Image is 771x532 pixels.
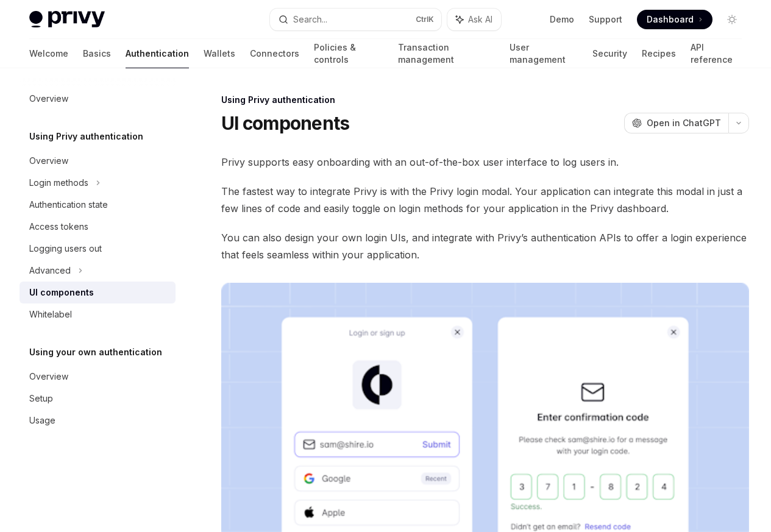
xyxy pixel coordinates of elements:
div: Overview [29,369,68,384]
div: Access tokens [29,219,88,234]
div: Whitelabel [29,307,72,322]
a: Policies & controls [314,39,383,68]
a: Setup [20,388,176,410]
a: Welcome [29,39,68,68]
a: Transaction management [398,39,494,68]
a: Whitelabel [20,303,176,325]
a: Authentication state [20,194,176,216]
button: Ask AI [447,9,501,30]
div: Usage [29,413,55,428]
div: Overview [29,154,68,168]
a: Dashboard [637,10,712,29]
a: User management [510,39,578,68]
div: Logging users out [29,241,102,256]
a: Demo [550,13,574,26]
span: Dashboard [647,13,694,26]
div: Using Privy authentication [221,94,749,106]
div: Overview [29,91,68,106]
button: Toggle dark mode [722,10,742,29]
a: Overview [20,88,176,110]
a: Support [589,13,622,26]
a: Authentication [126,39,189,68]
div: Search... [293,12,327,27]
span: Privy supports easy onboarding with an out-of-the-box user interface to log users in. [221,154,749,171]
a: Wallets [204,39,235,68]
div: UI components [29,285,94,300]
a: Basics [83,39,111,68]
span: Open in ChatGPT [647,117,721,129]
a: Usage [20,410,176,431]
span: Ctrl K [416,15,434,24]
h1: UI components [221,112,349,134]
span: Ask AI [468,13,492,26]
a: Recipes [642,39,676,68]
a: API reference [691,39,742,68]
span: The fastest way to integrate Privy is with the Privy login modal. Your application can integrate ... [221,183,749,217]
a: UI components [20,282,176,303]
a: Overview [20,150,176,172]
a: Security [592,39,627,68]
div: Setup [29,391,53,406]
div: Advanced [29,263,71,278]
a: Connectors [250,39,299,68]
img: light logo [29,11,105,28]
a: Access tokens [20,216,176,238]
h5: Using your own authentication [29,345,162,360]
button: Open in ChatGPT [624,113,728,133]
button: Search...CtrlK [270,9,441,30]
h5: Using Privy authentication [29,129,143,144]
div: Authentication state [29,197,108,212]
div: Login methods [29,176,88,190]
a: Logging users out [20,238,176,260]
span: You can also design your own login UIs, and integrate with Privy’s authentication APIs to offer a... [221,229,749,263]
a: Overview [20,366,176,388]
